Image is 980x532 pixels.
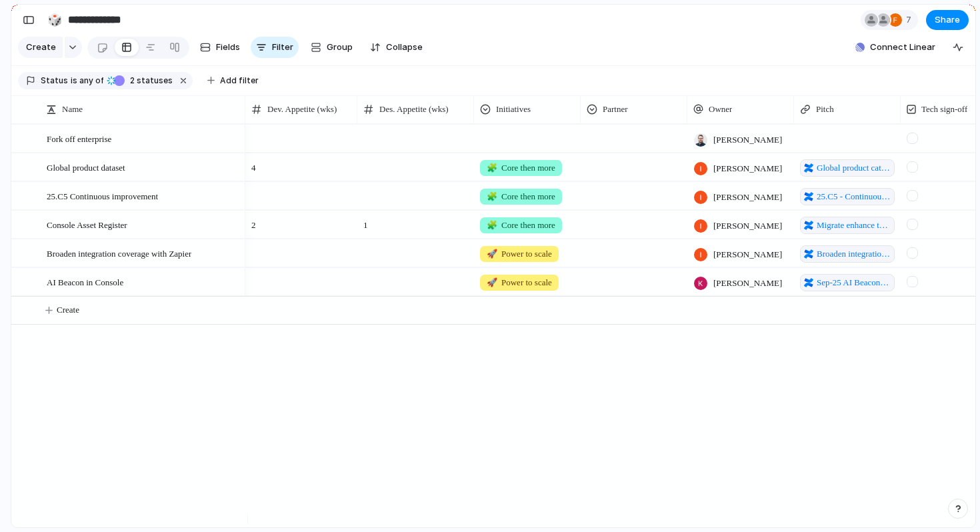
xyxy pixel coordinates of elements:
span: 🧩 [487,163,497,173]
span: Collapse [386,41,423,54]
span: [PERSON_NAME] [713,162,782,175]
span: Power to scale [487,247,552,261]
span: Fields [216,41,240,54]
span: Tech sign-off [921,103,967,116]
span: 4 [246,154,357,175]
span: Broaden integration coverage with Zapier [817,247,891,261]
span: any of [77,75,103,87]
button: 2 statuses [105,73,175,88]
span: 🚀 [487,277,497,287]
span: Connect Linear [870,41,935,54]
span: Global product catalogue dataset [817,161,891,175]
span: Des. Appetite (wks) [379,103,449,116]
span: 🚀 [487,249,497,259]
span: Core then more [487,161,555,175]
span: Filter [272,41,293,54]
span: statuses [126,75,173,87]
span: Share [935,13,960,27]
span: Migrate enhance the Asset Register [817,219,891,232]
span: Pitch [816,103,834,116]
button: Fields [195,37,245,58]
span: Create [26,41,56,54]
a: Sep-25 AI Beacon inside Console to improve Customer Self-Service Feedback pitch [800,274,895,291]
button: 🎲 [44,9,65,31]
button: Connect Linear [850,37,941,57]
span: 2 [126,75,137,85]
span: Partner [603,103,628,116]
a: Migrate enhance the Asset Register [800,217,895,234]
span: 2 [246,211,357,232]
button: isany of [68,73,106,88]
span: Initiatives [496,103,531,116]
button: Create [18,37,63,58]
span: Sep-25 AI Beacon inside Console to improve Customer Self-Service Feedback pitch [817,276,891,289]
span: Core then more [487,190,555,203]
span: AI Beacon in Console [47,274,123,289]
span: 🧩 [487,220,497,230]
div: 🎲 [47,11,62,29]
span: Console Asset Register [47,217,127,232]
a: 25.C5 - Continuous improvement pitch items [800,188,895,205]
span: [PERSON_NAME] [713,219,782,233]
span: Fork off enterprise [47,131,111,146]
a: Broaden integration coverage with Zapier [800,245,895,263]
button: Filter [251,37,299,58]
button: Collapse [365,37,428,58]
span: 🧩 [487,191,497,201]
span: [PERSON_NAME] [713,248,782,261]
span: Create [57,303,79,317]
span: Add filter [220,75,259,87]
span: [PERSON_NAME] [713,277,782,290]
span: 1 [358,211,473,232]
span: Global product dataset [47,159,125,175]
span: Status [41,75,68,87]
span: [PERSON_NAME] [713,133,782,147]
a: Global product catalogue dataset [800,159,895,177]
span: 7 [906,13,915,27]
span: 25.C5 Continuous improvement [47,188,158,203]
span: is [71,75,77,87]
span: Dev. Appetite (wks) [267,103,337,116]
button: Share [926,10,969,30]
span: Core then more [487,219,555,232]
button: Add filter [199,71,267,90]
span: Owner [709,103,732,116]
span: Group [327,41,353,54]
button: Group [304,37,359,58]
span: Name [62,103,83,116]
span: Power to scale [487,276,552,289]
span: Broaden integration coverage with Zapier [47,245,191,261]
span: 25.C5 - Continuous improvement pitch items [817,190,891,203]
span: [PERSON_NAME] [713,191,782,204]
